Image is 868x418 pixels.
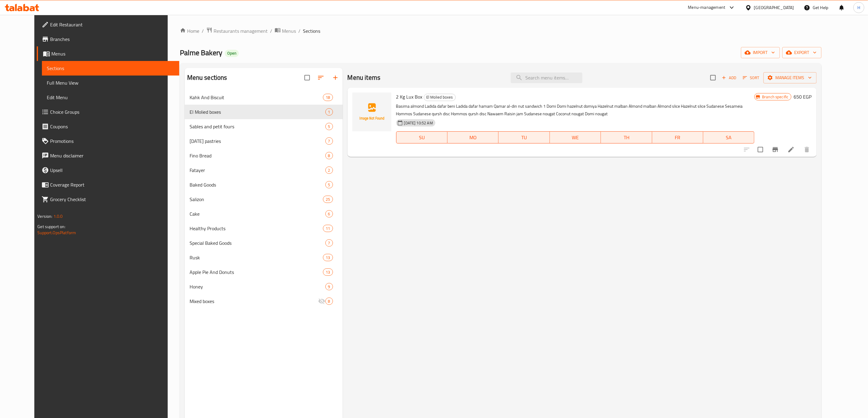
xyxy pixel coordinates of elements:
[424,94,455,101] span: El Molied boxes
[719,73,739,83] span: Add item
[190,210,325,217] span: Cake
[185,134,343,148] div: [DATE] pastries7
[746,49,775,56] span: import
[424,94,456,101] div: El Molied boxes
[325,167,333,174] div: items
[47,65,174,72] span: Sections
[190,239,325,247] span: Special Baked Goods
[303,27,320,35] span: Sections
[794,93,812,101] h6: 650 EGP
[37,212,52,220] span: Version:
[707,71,719,84] span: Select section
[326,284,333,290] span: 9
[743,74,760,81] span: Sort
[202,27,204,35] li: /
[301,71,314,84] span: Select all sections
[190,152,325,159] div: Fino Bread
[190,283,325,290] span: Honey
[719,73,739,83] button: Add
[180,27,822,35] nav: breadcrumb
[185,207,343,221] div: Cake6
[325,210,333,217] div: items
[190,225,323,232] span: Healthy Products
[53,212,63,220] span: 1.0.0
[50,137,174,145] span: Promotions
[326,298,333,304] span: 8
[190,254,323,261] span: Rusk
[402,120,435,126] span: [DATE] 10:52 AM
[225,51,239,56] span: Open
[326,182,333,188] span: 5
[42,90,179,105] a: Edit Menu
[396,131,448,143] button: SU
[703,131,754,143] button: SA
[706,133,752,142] span: SA
[37,148,179,163] a: Menu disclaimer
[37,119,179,134] a: Coupons
[180,27,199,35] a: Home
[318,298,325,305] svg: Inactive section
[190,137,325,145] span: [DATE] pastries
[50,152,174,159] span: Menu disclaimer
[323,268,333,276] div: items
[601,131,652,143] button: TH
[190,94,323,101] span: Kahk And Biscuit
[857,4,860,11] span: H
[185,88,343,311] nav: Menu sections
[190,196,323,203] span: Salizon
[323,94,333,101] div: items
[275,27,296,35] a: Menus
[50,196,174,203] span: Grocery Checklist
[314,70,328,85] span: Sort sections
[185,148,343,163] div: Fino Bread8
[37,32,179,46] a: Branches
[42,61,179,76] a: Sections
[323,255,332,261] span: 13
[225,50,239,57] div: Open
[37,46,179,61] a: Menus
[190,167,325,174] span: Fatayer
[37,229,76,237] a: Support.OpsPlatform
[741,73,761,83] button: Sort
[37,223,65,231] span: Get support on:
[47,94,174,101] span: Edit Menu
[37,163,179,177] a: Upsell
[206,27,268,35] a: Restaurants management
[760,94,791,100] span: Branch specific
[323,269,332,275] span: 13
[185,294,343,308] div: Mixed boxes8
[190,123,325,130] span: Sables and petit fours
[37,134,179,148] a: Promotions
[323,197,332,202] span: 25
[185,279,343,294] div: Honey9
[552,133,599,142] span: WE
[652,131,703,143] button: FR
[190,268,323,276] div: Apple Pie And Donuts
[50,35,174,43] span: Branches
[37,105,179,119] a: Choice Groups
[768,74,812,82] span: Manage items
[325,123,333,130] div: items
[47,79,174,86] span: Full Menu View
[298,27,300,35] li: /
[185,192,343,207] div: Salizon25
[50,167,174,174] span: Upsell
[326,124,333,130] span: 5
[450,133,496,142] span: MO
[326,211,333,217] span: 6
[190,298,318,305] span: Mixed boxes
[214,27,268,35] span: Restaurants management
[326,240,333,246] span: 7
[42,76,179,90] a: Full Menu View
[448,131,499,143] button: MO
[185,265,343,279] div: Apple Pie And Donuts13
[754,143,767,156] span: Select to update
[185,119,343,134] div: Sables and petit fours5
[782,47,822,58] button: export
[323,225,333,232] div: items
[326,153,333,159] span: 8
